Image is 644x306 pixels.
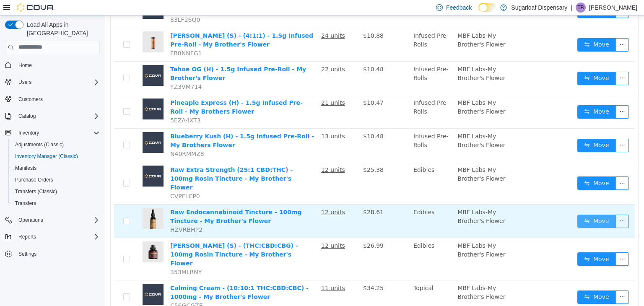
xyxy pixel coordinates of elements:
span: Customers [15,94,100,104]
span: FR8NNFG1 [65,34,97,41]
span: $10.47 [258,84,279,91]
u: 22 units [216,50,240,57]
button: icon: swapMove [473,23,511,36]
button: Transfers (Classic) [8,186,103,197]
span: Purchase Orders [15,176,53,183]
span: Manifests [15,165,36,171]
button: Operations [2,214,103,226]
img: Dawn (S) - (4:1:1) - 1.5g Infused Pre-Roll - My Brother's Flower hero shot [38,16,59,37]
button: Reports [2,231,103,243]
button: Reports [15,232,39,242]
p: [PERSON_NAME] [589,3,637,13]
img: Cova [17,3,55,12]
span: YZ3VM714 [65,68,97,75]
u: 24 units [216,17,240,23]
span: Purchase Orders [12,175,100,185]
nav: Complex example [5,56,100,282]
span: Adjustments (Classic) [12,140,100,150]
button: Adjustments (Classic) [8,139,103,150]
span: $28.61 [258,193,279,200]
button: icon: swapMove [473,161,511,174]
p: Sugarloaf Dispensary [511,3,567,13]
u: 12 units [216,227,240,233]
span: Catalog [18,113,36,119]
span: Operations [18,217,43,223]
td: Topical [305,265,349,298]
a: Customers [15,94,46,104]
span: C56GCGZE [65,287,98,293]
button: Settings [2,248,103,260]
button: icon: ellipsis [511,237,524,250]
a: [PERSON_NAME] (S) - (THC:CBD:CBG) - 100mg Rosin Tincture - My Brother's Flower [65,227,193,251]
img: Calming Cream - (10:10:1 THC:CBD:CBC) - 1000mg - My Brother's Flower placeholder [38,268,59,289]
a: Blueberry Kush (H) - 1.5g Infused Pre-Roll - My Brothers Flower [65,117,209,133]
img: Blueberry Kush (H) - 1.5g Infused Pre-Roll - My Brothers Flower placeholder [38,117,59,137]
button: icon: swapMove [473,123,511,137]
button: Inventory [15,128,42,138]
span: Inventory Manager (Classic) [15,153,78,160]
button: icon: ellipsis [511,56,524,70]
td: Infused Pre-Rolls [305,13,349,46]
button: icon: swapMove [473,275,511,288]
input: Dark Mode [478,3,496,12]
span: Inventory Manager (Classic) [12,151,100,161]
a: Manifests [12,163,40,173]
span: 5EZA4XT3 [65,101,96,108]
a: Inventory Manager (Classic) [12,151,81,161]
span: Inventory [18,130,39,136]
a: Settings [15,249,40,259]
button: icon: ellipsis [511,275,524,288]
button: Operations [15,215,47,225]
a: Pineaple Express (H) - 1.5g Infused Pre-Roll - My Brothers Flower [65,84,198,99]
span: MBF Labs-My Brother's Flower [353,193,400,209]
span: MBF Labs-My Brother's Flower [353,17,400,32]
button: Inventory Manager (Classic) [8,150,103,162]
button: icon: swapMove [473,237,511,250]
a: Calming Cream - (10:10:1 THC:CBD:CBC) - 1000mg - My Brother's Flower [65,269,204,285]
p: | [571,3,572,13]
button: Customers [2,93,103,105]
span: Catalog [15,111,100,121]
span: $34.25 [258,269,279,276]
span: MBF Labs-My Brother's Flower [353,151,400,166]
span: Feedback [446,3,472,12]
span: Home [18,62,32,69]
span: Reports [15,232,100,242]
a: Tahoe OG (H) - 1.5g Infused Pre-Roll - My Brother's Flower [65,50,201,66]
td: Edibles [305,147,349,189]
button: Catalog [2,110,103,122]
td: Edibles [305,223,349,265]
a: Purchase Orders [12,175,57,185]
span: Users [15,77,100,87]
a: Adjustments (Classic) [12,140,67,150]
span: $10.48 [258,50,279,57]
button: icon: swapMove [473,56,511,70]
button: Manifests [8,162,103,174]
button: icon: ellipsis [511,123,524,137]
a: Raw Extra Strength (25:1 CBD:THC) - 100mg Rosin Tincture - My Brother's Flower [65,151,188,175]
button: Transfers [8,197,103,209]
u: 12 units [216,193,240,200]
span: $25.38 [258,151,279,158]
span: Users [18,79,31,86]
button: Purchase Orders [8,174,103,186]
td: Infused Pre-Rolls [305,46,349,80]
span: Manifests [12,163,100,173]
span: Home [15,60,100,70]
td: Infused Pre-Rolls [305,80,349,113]
img: Tahoe OG (H) - 1.5g Infused Pre-Roll - My Brother's Flower placeholder [38,49,59,70]
span: MBF Labs-My Brother's Flower [353,117,400,133]
span: MBF Labs-My Brother's Flower [353,227,400,242]
button: Users [15,77,35,87]
img: Raw Extra Strength (25:1 CBD:THC) - 100mg Rosin Tincture - My Brother's Flower placeholder [38,150,59,171]
button: icon: ellipsis [511,90,524,103]
span: TB [577,3,584,13]
u: 12 units [216,151,240,158]
u: 13 units [216,117,240,124]
span: Transfers (Classic) [12,187,100,197]
span: CVPFLCP0 [65,177,95,184]
img: Raw Endocannabinoid Tincture - 100mg Tincture - My Brother's Flower hero shot [38,192,59,213]
span: Reports [18,233,36,240]
div: Trevor Bjerke [576,3,586,13]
